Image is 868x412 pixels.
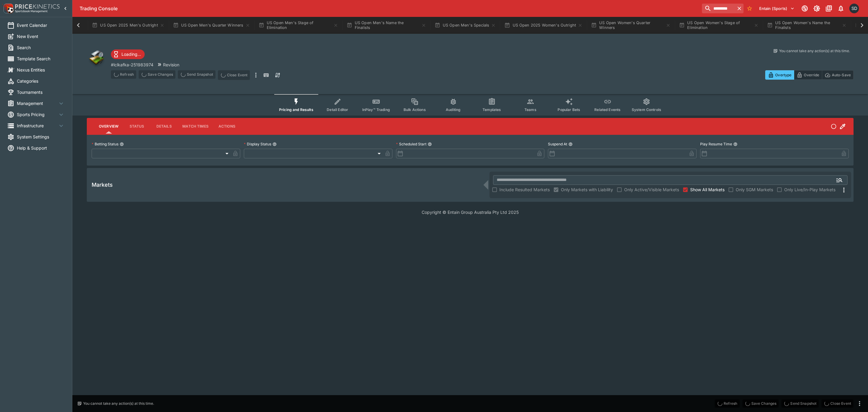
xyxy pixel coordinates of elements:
[832,72,851,78] p: Auto-Save
[848,2,861,15] button: Scott Dowdall
[736,186,773,193] span: Only SGM Markets
[17,44,65,51] span: Search
[483,107,501,112] span: Templates
[733,142,737,146] button: Play Resume Time
[15,10,48,13] img: Sportsbook Management
[255,17,342,34] button: US Open Men's Stage of Elimination
[835,3,846,14] button: Notifications
[343,17,430,34] button: US Open Men's Name the Finalists
[362,107,390,112] span: InPlay™ Trading
[765,70,854,80] div: Start From
[568,142,573,146] button: Suspend At
[745,4,754,13] button: No Bookmarks
[799,3,810,14] button: Connected to PK
[811,3,822,14] button: Toggle light/dark mode
[15,4,60,9] img: PriceKinetics
[840,186,848,194] svg: More
[548,141,567,147] p: Suspend At
[17,134,65,140] span: System Settings
[17,111,58,118] span: Sports Pricing
[279,107,313,112] span: Pricing and Results
[431,17,500,34] button: US Open Men's Specials
[501,17,586,34] button: US Open 2025 Women's Outright
[700,141,732,147] p: Play Resume Time
[775,72,791,78] p: Overtype
[784,186,835,193] span: Only Live/In-Play Markets
[499,186,550,193] span: Include Resulted Markets
[111,62,153,68] p: Copy To Clipboard
[120,142,124,146] button: Betting Status
[244,141,271,147] p: Display Status
[163,62,179,68] p: Revision
[178,119,213,134] button: Match Times
[252,70,259,80] button: more
[17,100,58,106] span: Management
[17,89,65,95] span: Tournaments
[17,122,58,129] span: Infrastructure
[446,107,461,112] span: Auditing
[83,401,154,406] p: You cannot take any action(s) at this time.
[822,70,854,80] button: Auto-Save
[213,119,241,134] button: Actions
[849,4,859,13] div: Scott Dowdall
[80,5,700,12] div: Trading Console
[856,400,863,407] button: more
[834,175,845,185] button: Open
[17,22,65,28] span: Event Calendar
[823,3,834,14] button: Documentation
[558,107,580,112] span: Popular Bets
[702,4,735,13] input: search
[327,107,348,112] span: Detail Editor
[17,145,65,151] span: Help & Support
[396,141,426,147] p: Scheduled Start
[87,48,106,68] img: other.png
[404,107,426,112] span: Bulk Actions
[675,17,762,34] button: US Open Women's Stage of Elimination
[94,119,123,134] button: Overview
[587,17,674,34] button: US Open Women's Quarter Winners
[756,4,798,13] button: Select Tenant
[72,209,868,215] p: Copyright © Entain Group Australia Pty Ltd 2025
[123,119,150,134] button: Status
[2,2,14,14] img: PriceKinetics Logo
[524,107,536,112] span: Teams
[88,17,168,34] button: US Open 2025 Men's Outright
[121,51,141,57] p: Loading...
[274,94,666,116] div: Event type filters
[17,55,65,62] span: Template Search
[765,70,794,80] button: Overtype
[92,181,113,188] h5: Markets
[150,119,178,134] button: Details
[272,142,277,146] button: Display Status
[624,186,679,193] span: Only Active/Visible Markets
[779,48,850,54] p: You cannot take any action(s) at this time.
[690,186,725,193] span: Show All Markets
[17,67,65,73] span: Nexus Entities
[763,17,850,34] button: US Open Women's Name the Finalists
[92,141,118,147] p: Betting Status
[169,17,254,34] button: US Open Men's Quarter Winners
[561,186,613,193] span: Only Markets with Liability
[17,33,65,40] span: New Event
[17,78,65,84] span: Categories
[804,72,819,78] p: Override
[594,107,621,112] span: Related Events
[632,107,661,112] span: System Controls
[428,142,432,146] button: Scheduled Start
[794,70,822,80] button: Override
